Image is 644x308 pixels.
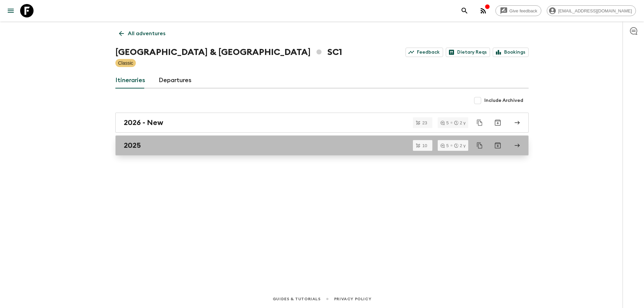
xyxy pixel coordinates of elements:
[159,72,192,88] a: Departures
[491,139,504,152] button: Archive
[128,29,165,38] p: All adventures
[115,27,169,40] a: All adventures
[547,5,636,16] div: [EMAIL_ADDRESS][DOMAIN_NAME]
[446,48,490,57] a: Dietary Reqs
[115,135,529,156] a: 2025
[495,5,541,16] a: Give feedback
[458,4,471,17] button: search adventures
[406,48,443,57] a: Feedback
[115,113,529,133] a: 2026 - New
[554,8,636,13] span: [EMAIL_ADDRESS][DOMAIN_NAME]
[454,121,466,125] div: 2 y
[474,117,486,129] button: Duplicate
[440,143,448,148] div: 5
[491,116,504,129] button: Archive
[440,121,448,125] div: 5
[124,141,141,150] h2: 2025
[484,97,523,104] span: Include Archived
[334,295,371,303] a: Privacy Policy
[493,48,529,57] a: Bookings
[506,8,541,13] span: Give feedback
[115,72,145,88] a: Itineraries
[418,121,431,125] span: 23
[273,295,321,303] a: Guides & Tutorials
[115,46,342,59] h1: [GEOGRAPHIC_DATA] & [GEOGRAPHIC_DATA] SC1
[118,60,133,66] p: Classic
[4,4,17,17] button: menu
[418,143,431,148] span: 10
[474,139,486,151] button: Duplicate
[454,143,466,148] div: 2 y
[124,118,163,127] h2: 2026 - New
